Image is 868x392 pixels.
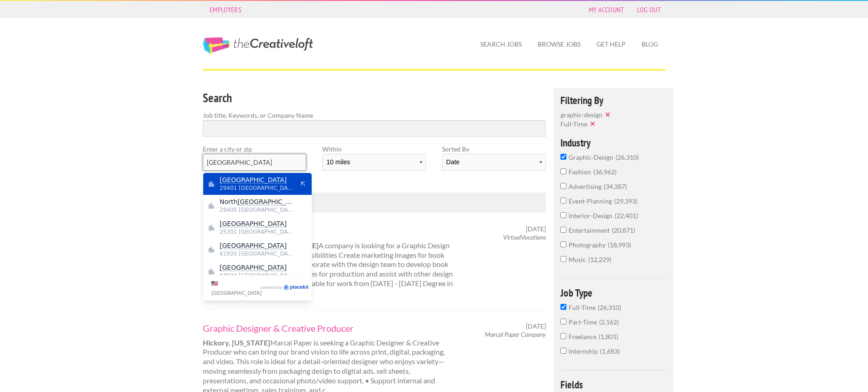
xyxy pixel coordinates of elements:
[569,333,599,340] span: Freelance
[560,241,566,247] input: photography18,993
[560,137,667,148] h4: Industry
[569,303,598,311] span: Full-Time
[203,110,546,120] label: Job title, Keywords, or Company Name
[584,3,629,16] a: My Account
[569,226,612,234] span: entertainment
[560,227,566,233] input: entertainment20,871
[569,168,593,176] span: fashion
[560,168,566,174] input: fashion36,962
[237,198,304,205] mark: [GEOGRAPHIC_DATA]
[220,206,294,214] span: 29405 [GEOGRAPHIC_DATA]
[220,220,287,227] mark: [GEOGRAPHIC_DATA]
[560,183,566,189] input: advertising34,387
[205,3,246,16] a: Employers
[203,173,312,275] div: Address suggestions
[220,198,294,206] span: North
[220,242,287,249] mark: [GEOGRAPHIC_DATA]
[588,256,611,263] span: 12,229
[560,198,566,204] input: event-planning29,393
[598,303,621,311] span: 26,310
[634,34,665,55] a: Blog
[473,34,529,55] a: Search Jobs
[599,318,619,326] span: 2,162
[526,322,546,330] span: [DATE]
[569,256,588,263] span: music
[569,153,616,161] span: graphic-design
[608,241,631,249] span: 18,993
[560,111,602,119] span: graphic-design
[220,184,294,192] span: 29401 [GEOGRAPHIC_DATA]
[485,330,546,338] em: Marcal Paper Company
[612,226,635,234] span: 20,871
[195,225,464,298] div: A company is looking for a Graphic Design Assistant - Temporary. Key Responsibilities Create mark...
[503,233,546,241] em: VirtualVocations
[569,318,599,326] span: Part-Time
[587,119,600,128] button: ✕
[203,338,270,347] strong: Hickory, [US_STATE]
[283,284,309,292] a: PlaceKit.io
[632,3,665,16] a: Log Out
[526,225,546,233] span: [DATE]
[569,347,600,355] span: Internship
[560,348,566,354] input: Internship1,683
[220,272,294,280] span: 63834 [GEOGRAPHIC_DATA]
[615,212,638,220] span: 22,401
[560,95,667,105] h4: Filtering By
[569,241,608,249] span: photography
[220,264,287,271] mark: [GEOGRAPHIC_DATA]
[593,168,616,176] span: 36,962
[599,333,618,340] span: 1,801
[220,228,294,236] span: 25301 [GEOGRAPHIC_DATA]
[442,154,545,171] select: Sort results by
[589,34,633,55] a: Get Help
[203,120,546,137] input: Search
[203,322,456,334] a: Graphic Designer & Creative Producer
[560,333,566,339] input: Freelance1,801
[220,176,287,183] mark: [GEOGRAPHIC_DATA]
[203,225,456,237] a: Graphic Design Assistant
[614,197,637,205] span: 29,393
[203,89,546,107] h3: Search
[602,110,615,119] button: ✕
[322,144,426,154] label: Within
[560,120,587,128] span: Full-Time
[560,379,667,390] h4: Fields
[299,180,307,188] button: Apply suggestion
[530,34,588,55] a: Browse Jobs
[203,37,313,54] a: The Creative Loft
[616,153,639,161] span: 26,310
[560,304,566,310] input: Full-Time26,310
[569,183,604,190] span: advertising
[560,287,667,298] h4: Job Type
[569,197,614,205] span: event-planning
[211,278,259,298] label: Change country
[442,144,545,154] label: Sorted By
[560,319,566,324] input: Part-Time2,162
[600,347,620,355] span: 1,683
[560,256,566,262] input: music12,229
[560,212,566,218] input: interior-design22,401
[560,154,566,160] input: graphic-design26,310
[604,183,627,190] span: 34,387
[261,284,282,292] span: Powered by
[220,250,294,258] span: 61920 [GEOGRAPHIC_DATA]
[203,144,306,154] label: Enter a city or zip
[569,212,615,220] span: interior-design
[211,290,262,296] span: [GEOGRAPHIC_DATA]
